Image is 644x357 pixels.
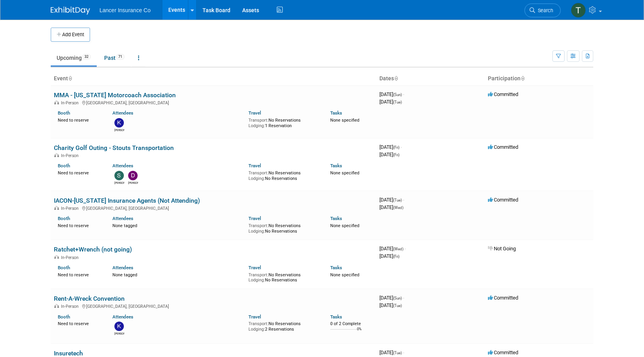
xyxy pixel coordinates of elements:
img: Dennis Kelly [128,171,138,180]
a: Attendees [112,265,133,270]
span: (Fri) [393,254,399,259]
span: - [405,246,406,252]
a: Tasks [330,110,342,116]
a: Booth [58,110,70,116]
a: Attendees [112,314,133,320]
div: Need to reserve [58,169,101,176]
span: Committed [488,350,518,355]
span: (Fri) [393,153,399,157]
div: None tagged [112,222,243,229]
a: Booth [58,314,70,320]
span: (Tue) [393,351,402,355]
span: Transport: [248,272,269,277]
span: (Tue) [393,100,402,104]
div: Steven O'Shea [114,180,124,185]
div: Need to reserve [58,222,101,229]
div: Need to reserve [58,320,101,327]
a: Tasks [330,216,342,221]
img: Kimberlee Bissegger [114,118,124,128]
span: [DATE] [379,91,404,97]
a: Charity Golf Outing - Stouts Transportation [54,144,174,152]
a: Booth [58,265,70,270]
a: Rent-A-Wreck Convention [54,295,125,302]
img: In-Person Event [54,255,59,259]
a: Travel [248,110,261,116]
a: Upcoming32 [51,50,97,65]
div: Dennis Kelly [128,180,138,185]
span: [DATE] [379,253,399,259]
span: [DATE] [379,302,402,308]
span: In-Person [61,255,81,260]
a: Tasks [330,314,342,320]
span: In-Person [61,100,81,105]
span: - [403,350,404,355]
span: Not Going [488,246,516,252]
a: Past71 [98,50,131,65]
td: 0% [357,327,362,338]
span: Lodging: [248,327,265,332]
span: [DATE] [379,152,399,157]
span: - [401,144,402,150]
a: Booth [58,163,70,168]
a: Attendees [112,163,133,168]
span: Lodging: [248,229,265,234]
a: Travel [248,265,261,270]
span: Lodging: [248,277,265,283]
span: [DATE] [379,350,404,355]
div: No Reservations No Reservations [248,169,318,181]
div: None tagged [112,271,243,278]
a: Insuretech [54,350,83,357]
span: Transport: [248,118,269,123]
span: [DATE] [379,99,402,105]
th: Dates [376,72,485,85]
span: 32 [82,54,91,60]
span: [DATE] [379,246,406,252]
a: Ratchet+Wrench (not going) [54,246,132,253]
span: - [403,295,404,301]
a: MMA - [US_STATE] Motorcoach Association [54,91,176,99]
a: Tasks [330,163,342,168]
img: In-Person Event [54,206,59,210]
span: - [403,91,404,97]
div: Need to reserve [58,116,101,123]
a: Attendees [112,110,133,116]
span: Committed [488,144,518,150]
img: kathy egan [114,322,124,331]
span: In-Person [61,304,81,309]
span: (Fri) [393,145,399,150]
a: IACON-[US_STATE] Insurance Agents (Not Attending) [54,197,200,204]
a: Travel [248,216,261,221]
span: Lancer Insurance Co [99,7,151,13]
img: Steven O'Shea [114,171,124,180]
span: Transport: [248,170,269,176]
span: Committed [488,295,518,301]
th: Event [51,72,376,85]
a: Tasks [330,265,342,270]
div: No Reservations 1 Reservation [248,116,318,128]
div: 0 of 2 Complete [330,321,373,327]
th: Participation [485,72,593,85]
span: Transport: [248,223,269,228]
span: In-Person [61,206,81,211]
span: (Tue) [393,303,402,308]
div: No Reservations No Reservations [248,222,318,234]
button: Add Event [51,28,90,42]
div: No Reservations 2 Reservations [248,320,318,332]
div: [GEOGRAPHIC_DATA], [GEOGRAPHIC_DATA] [54,205,373,211]
span: [DATE] [379,204,403,210]
span: (Tue) [393,198,402,202]
span: [DATE] [379,144,402,150]
div: [GEOGRAPHIC_DATA], [GEOGRAPHIC_DATA] [54,303,373,309]
img: Terrence Forrest [571,3,586,18]
div: Kimberlee Bissegger [114,128,124,132]
div: No Reservations No Reservations [248,271,318,283]
span: - [403,197,404,203]
img: In-Person Event [54,153,59,157]
a: Search [524,4,561,17]
a: Travel [248,163,261,168]
span: Lodging: [248,176,265,181]
div: kathy egan [114,331,124,336]
span: None specified [330,272,359,277]
span: Transport: [248,321,269,326]
span: (Sun) [393,296,402,300]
